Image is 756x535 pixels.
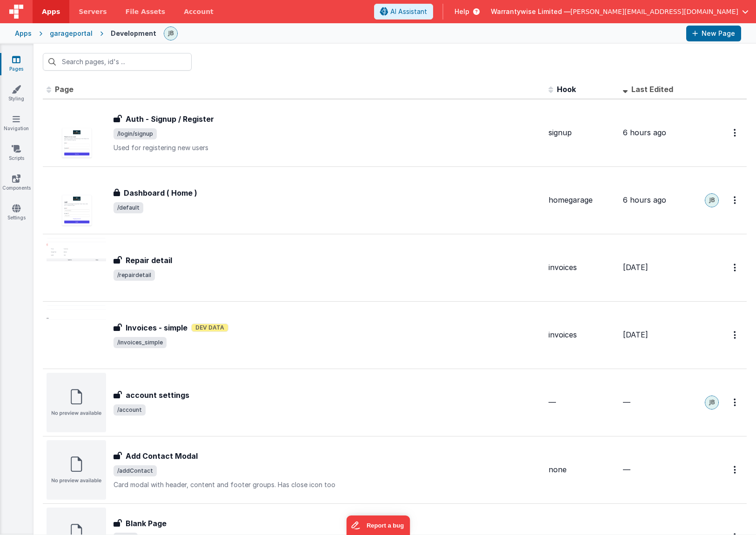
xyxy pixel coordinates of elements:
span: Hook [557,85,576,94]
h3: Auth - Signup / Register [126,113,214,125]
div: none [549,464,616,475]
h3: Invoices - simple [126,322,187,333]
span: — [623,465,630,474]
span: 6 hours ago [623,195,666,205]
img: 126ded6fdb041a155bf9d42456259ab5 [164,27,177,40]
span: [PERSON_NAME][EMAIL_ADDRESS][DOMAIN_NAME] [570,7,738,16]
span: [DATE] [623,263,648,272]
span: /login/signup [114,128,157,139]
iframe: Marker.io feedback button [346,515,410,535]
h3: Dashboard ( Home ) [124,187,197,198]
span: Apps [42,7,60,16]
h3: Add Contact Modal [126,450,198,462]
div: homegarage [549,195,616,205]
img: 126ded6fdb041a155bf9d42456259ab5 [705,396,718,409]
div: garageportal [50,29,93,38]
h3: Blank Page [126,518,167,529]
span: AI Assistant [390,7,427,16]
span: Warrantywise Limited — [491,7,570,16]
span: Dev Data [191,324,228,332]
span: 6 hours ago [623,128,666,137]
div: Development [111,29,156,38]
button: Options [728,123,743,142]
div: Apps [15,29,32,38]
button: New Page [686,26,741,41]
button: Options [728,325,743,344]
img: 126ded6fdb041a155bf9d42456259ab5 [705,194,718,207]
span: Last Edited [631,85,673,94]
span: File Assets [126,7,166,16]
p: Card modal with header, content and footer groups. Has close icon too [114,480,541,489]
span: Servers [79,7,107,16]
div: invoices [549,262,616,273]
span: Page [55,85,74,94]
button: Options [728,258,743,277]
button: Options [728,393,743,412]
div: invoices [549,330,616,340]
span: Help [455,7,469,16]
span: — [549,397,556,407]
h3: account settings [126,390,189,401]
button: Options [728,460,743,479]
p: Used for registering new users [114,143,541,152]
span: [DATE] [623,330,648,339]
button: Options [728,191,743,210]
span: /account [114,404,146,416]
span: /default [114,202,143,213]
button: AI Assistant [374,4,433,20]
div: signup [549,127,616,138]
h3: Repair detail [126,255,172,266]
span: /repairdetail [114,270,155,281]
input: Search pages, id's ... [43,53,192,71]
button: Warrantywise Limited — [PERSON_NAME][EMAIL_ADDRESS][DOMAIN_NAME] [491,7,749,16]
span: /addContact [114,465,157,476]
span: /invoices_simple [114,337,167,348]
span: — [623,397,630,407]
